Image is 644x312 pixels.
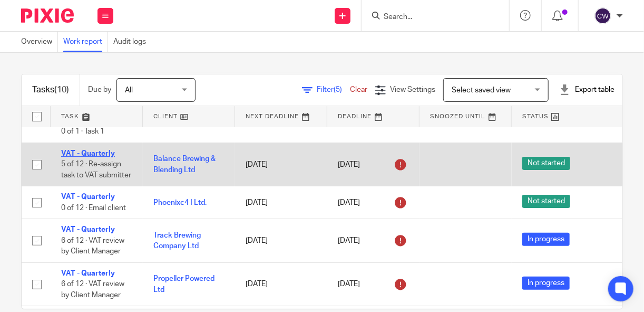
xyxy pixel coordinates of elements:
a: Clear [350,86,367,93]
a: VAT - Quarterly [61,150,115,157]
td: [DATE] [235,143,327,186]
a: Overview [21,32,58,52]
td: [DATE] [235,186,327,219]
a: Balance Brewing & Blending Ltd [153,155,216,173]
span: All [125,87,133,94]
a: Propeller Powered Ltd [153,275,214,293]
span: 5 of 12 · Re-assign task to VAT submitter [61,161,131,179]
div: Export table [559,84,614,95]
a: VAT - Quarterly [61,193,115,201]
p: Due by [88,84,111,95]
input: Search [383,13,477,22]
img: Pixie [21,8,74,23]
td: [DATE] [235,262,327,306]
span: In progress [522,277,570,290]
span: 6 of 12 · VAT review by Client Manager [61,237,124,256]
a: VAT - Quarterly [61,270,115,277]
span: In progress [522,233,570,246]
span: 6 of 12 · VAT review by Client Manager [61,280,124,299]
span: (10) [54,86,69,94]
a: Track Brewing Company Ltd [153,232,201,250]
a: Phoenixc4 I Ltd. [153,199,207,206]
div: [DATE] [338,232,409,249]
span: 0 of 1 · Task 1 [61,128,104,136]
a: Audit logs [113,32,151,52]
div: [DATE] [338,276,409,293]
span: View Settings [390,86,435,93]
span: 0 of 12 · Email client [61,204,126,212]
div: [DATE] [338,156,409,173]
span: (5) [334,86,342,93]
span: Not started [522,195,570,208]
h1: Tasks [32,84,69,96]
span: Filter [317,86,350,93]
a: Work report [63,32,108,52]
div: [DATE] [338,194,409,211]
span: Not started [522,157,570,170]
td: [DATE] [235,219,327,262]
span: Select saved view [452,87,511,94]
img: svg%3E [594,7,611,24]
a: VAT - Quarterly [61,226,115,233]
